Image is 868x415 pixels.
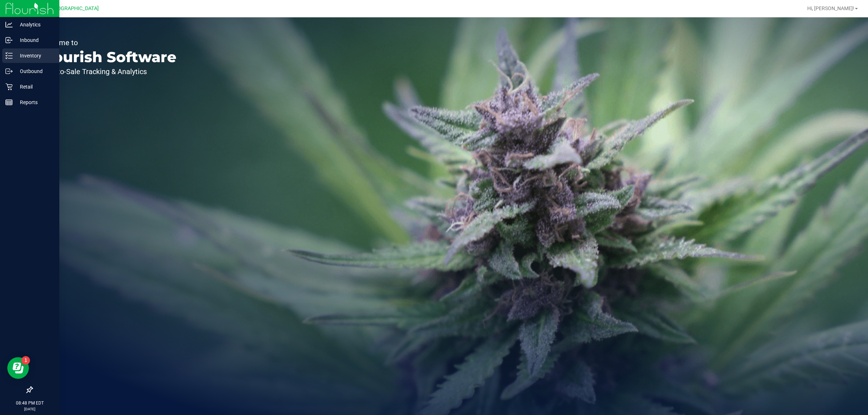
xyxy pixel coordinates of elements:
iframe: Resource center unread badge [21,356,30,365]
inline-svg: Inbound [5,37,13,44]
p: Inventory [13,51,56,60]
span: Hi, [PERSON_NAME]! [807,5,854,11]
inline-svg: Inventory [5,52,13,59]
span: [GEOGRAPHIC_DATA] [49,5,99,12]
p: Outbound [13,67,56,76]
p: Inbound [13,36,56,44]
p: Retail [13,82,56,91]
inline-svg: Analytics [5,21,13,28]
p: Welcome to [39,39,176,46]
p: Reports [13,98,56,107]
inline-svg: Outbound [5,68,13,75]
inline-svg: Retail [5,83,13,90]
p: 08:48 PM EDT [3,400,56,406]
inline-svg: Reports [5,99,13,106]
iframe: Resource center [7,357,29,379]
p: Seed-to-Sale Tracking & Analytics [39,68,176,75]
p: [DATE] [3,406,56,412]
p: Analytics [13,20,56,29]
p: Flourish Software [39,50,176,64]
